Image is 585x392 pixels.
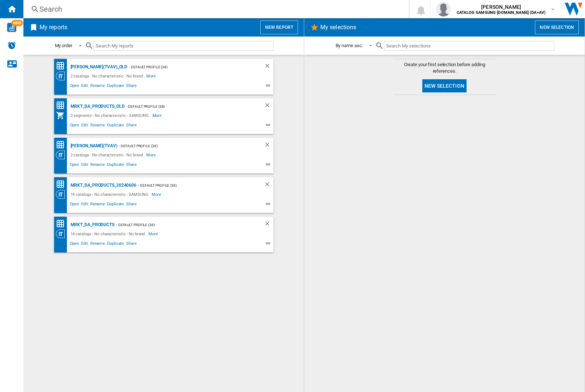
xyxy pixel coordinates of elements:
[69,111,152,120] div: 2 segments - No characteristic - SAMSUNG
[69,102,125,111] div: MRKT_DA_PRODUCTS_OLD
[69,240,80,249] span: Open
[56,219,69,228] div: Price Matrix
[69,141,117,151] div: [PERSON_NAME](TVAV)
[39,4,390,14] div: Search
[264,141,273,151] div: Delete
[127,62,249,72] div: - Default profile (38)
[319,20,358,34] h2: My selections
[264,220,273,229] div: Delete
[106,161,125,170] span: Duplicate
[80,240,89,249] span: Edit
[69,161,80,170] span: Open
[69,229,149,238] div: 14 catalogs - No characteristic - No brand
[69,122,80,130] span: Open
[89,82,106,91] span: Rename
[148,229,159,238] span: More
[89,240,106,249] span: Rename
[7,41,16,50] img: alerts-logo.svg
[125,201,138,209] span: Share
[336,43,363,48] div: By name asc.
[136,181,249,190] div: - Default profile (38)
[56,229,69,238] div: Category View
[106,82,125,91] span: Duplicate
[146,151,157,159] span: More
[457,3,546,11] span: [PERSON_NAME]
[7,23,16,32] img: wise-card.svg
[152,111,163,120] span: More
[69,201,80,209] span: Open
[80,161,89,170] span: Edit
[94,41,273,51] input: Search My reports
[264,62,273,72] div: Delete
[56,101,69,110] div: Price Matrix
[384,41,554,51] input: Search My selections
[106,240,125,249] span: Duplicate
[106,201,125,209] span: Duplicate
[260,20,298,34] button: New report
[393,61,496,75] span: Create your first selection before adding references.
[69,62,128,72] div: [PERSON_NAME](TVAV)_old
[125,102,249,111] div: - Default profile (38)
[56,190,69,199] div: Category View
[55,43,72,48] div: My order
[69,82,80,91] span: Open
[69,190,152,199] div: 14 catalogs - No characteristic - SAMSUNG
[264,102,273,111] div: Delete
[56,180,69,189] div: Price Matrix
[80,82,89,91] span: Edit
[89,161,106,170] span: Rename
[56,111,69,120] div: My Assortment
[69,220,114,229] div: MRKT_DA_PRODUCTS
[69,151,147,159] div: 2 catalogs - No characteristic - No brand
[125,161,138,170] span: Share
[69,181,137,190] div: MRKT_DA_PRODUCTS_20240606
[80,201,89,209] span: Edit
[114,220,249,229] div: - Default profile (38)
[125,82,138,91] span: Share
[56,151,69,159] div: Category View
[125,240,138,249] span: Share
[146,72,157,80] span: More
[80,122,89,130] span: Edit
[422,79,467,92] button: New selection
[69,72,147,80] div: 2 catalogs - No characteristic - No brand
[38,20,69,34] h2: My reports
[89,122,106,130] span: Rename
[56,140,69,149] div: Price Matrix
[152,190,162,199] span: More
[125,122,138,130] span: Share
[117,141,249,151] div: - Default profile (38)
[264,181,273,190] div: Delete
[106,122,125,130] span: Duplicate
[89,201,106,209] span: Rename
[56,61,69,71] div: Price Matrix
[535,20,579,34] button: New selection
[457,10,546,15] b: CATALOG SAMSUNG [DOMAIN_NAME] (DA+AV)
[11,20,23,26] span: NEW
[436,2,451,16] img: profile.jpg
[56,72,69,80] div: Category View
